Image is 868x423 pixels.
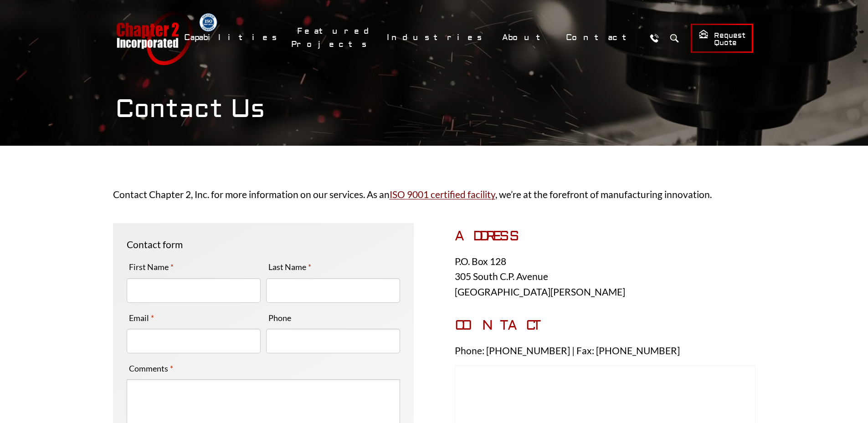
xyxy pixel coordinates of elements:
label: Email [127,311,157,325]
a: Featured Projects [291,21,376,54]
p: Contact form [127,237,400,252]
a: Chapter 2 Incorporated [115,11,193,65]
h3: CONTACT [455,317,755,334]
a: Request Quote [691,24,753,53]
a: Contact [560,28,642,47]
a: Call Us [646,30,663,46]
h3: ADDRESS [455,228,755,245]
label: First Name [127,260,176,274]
label: Last Name [266,260,314,274]
span: Request Quote [699,29,745,48]
a: Industries [381,28,492,47]
label: Comments [127,361,176,376]
label: Phone [266,311,293,325]
a: Capabilities [178,28,287,47]
a: About [496,28,555,47]
button: Search [666,30,683,46]
a: ISO 9001 certified facility [390,189,495,200]
p: Contact Chapter 2, Inc. for more information on our services. As an , we’re at the forefront of m... [113,187,755,202]
p: Phone: [PHONE_NUMBER] | Fax: [PHONE_NUMBER] [455,343,755,358]
h1: Contact Us [115,94,753,124]
p: P.O. Box 128 305 South C.P. Avenue [GEOGRAPHIC_DATA][PERSON_NAME] [455,254,755,300]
